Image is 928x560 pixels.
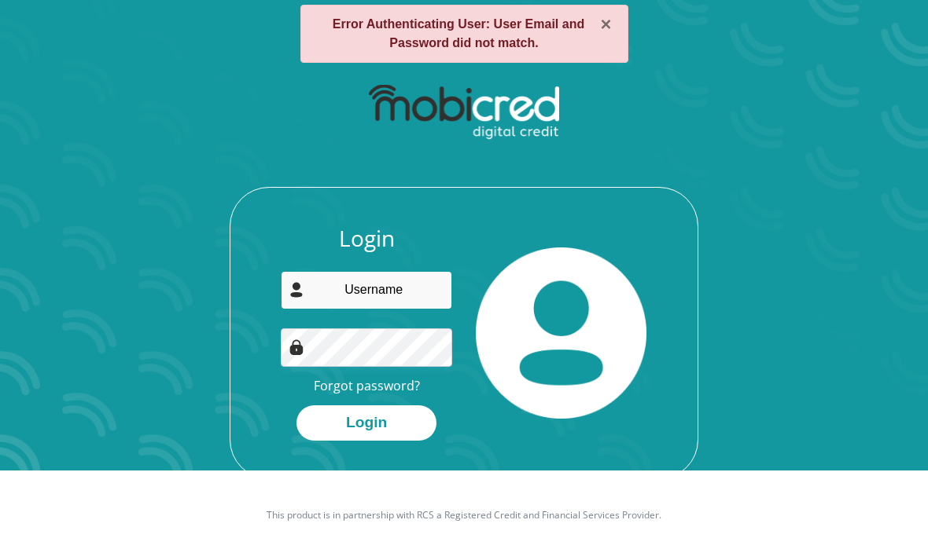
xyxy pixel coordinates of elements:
[289,339,304,355] img: Image
[333,17,584,49] strong: Error Authenticating User: User Email and Password did not match.
[281,225,451,252] h3: Login
[296,405,436,441] button: Login
[281,271,451,309] input: Username
[289,282,304,298] img: user-icon image
[369,85,558,140] img: mobicred logo
[601,15,612,34] button: ×
[314,377,420,394] a: Forgot password?
[98,508,830,522] p: This product is in partnership with RCS a Registered Credit and Financial Services Provider.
